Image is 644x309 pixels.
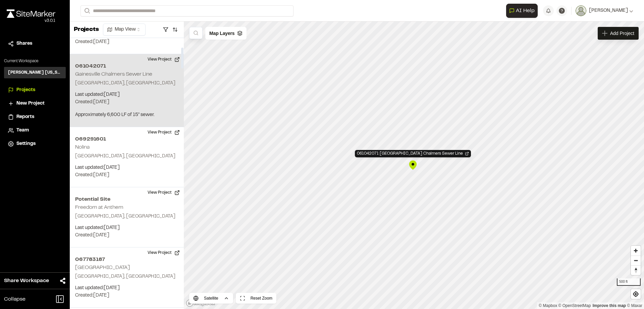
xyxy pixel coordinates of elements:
img: rebrand.png [7,9,55,18]
p: Last updated: [DATE] [75,91,178,99]
button: Open AI Assistant [506,4,538,18]
a: Reports [8,113,62,121]
span: Team [16,127,29,134]
h2: [GEOGRAPHIC_DATA] [75,265,130,270]
p: Created: [DATE] [75,232,178,239]
img: User [576,5,586,16]
span: AI Help [516,7,535,15]
div: Oh geez...please don't... [7,18,55,24]
p: Last updated: [DATE] [75,224,178,232]
div: Open AI Assistant [506,4,540,18]
span: Shares [16,40,32,47]
h2: Nolina [75,145,90,150]
span: [PERSON_NAME] [589,7,628,14]
p: [GEOGRAPHIC_DATA], [GEOGRAPHIC_DATA] [75,273,178,280]
a: Map feedback [593,303,626,308]
button: View Project [144,247,184,258]
h3: [PERSON_NAME] [US_STATE] [8,70,62,76]
a: Settings [8,140,62,148]
button: [PERSON_NAME] [576,5,633,16]
span: New Project [16,100,45,107]
span: Collapse [4,295,25,303]
div: Map marker [408,160,418,170]
a: Projects [8,86,62,94]
a: Maxar [627,303,642,308]
button: Reset bearing to north [631,265,641,275]
a: New Project [8,100,62,107]
p: Created: [DATE] [75,99,178,106]
button: Zoom in [631,246,641,256]
p: Created: [DATE] [75,292,178,299]
button: Zoom out [631,256,641,265]
p: Last updated: [DATE] [75,284,178,292]
a: Mapbox logo [186,299,215,307]
h2: 067783187 [75,256,178,264]
p: [GEOGRAPHIC_DATA], [GEOGRAPHIC_DATA] [75,80,178,87]
div: 500 ft [617,278,641,286]
button: Find my location [631,289,641,299]
p: Current Workspace [4,58,66,64]
h2: 061042071 [75,62,178,70]
button: Satellite [189,293,233,304]
p: Created: [DATE] [75,38,178,46]
button: View Project [144,127,184,138]
h2: Freedom at Anthem [75,205,123,210]
span: Map Layers [209,30,234,37]
button: Reset Zoom [236,293,276,304]
span: Add Project [610,30,634,37]
a: Mapbox [539,303,557,308]
span: Reports [16,113,34,121]
button: View Project [144,54,184,65]
span: Reset bearing to north [631,266,641,275]
p: [GEOGRAPHIC_DATA], [GEOGRAPHIC_DATA] [75,213,178,220]
h2: Potential Site [75,195,178,203]
button: View Project [144,187,184,198]
p: Projects [74,25,99,34]
p: Approximately 6,600 LF of 15" sewer. [75,111,178,119]
canvas: Map [184,22,644,309]
span: Share Workspace [4,277,49,285]
a: Shares [8,40,62,47]
h2: 069291601 [75,135,178,143]
a: OpenStreetMap [558,303,591,308]
h2: Gainesville Chalmers Sewer Line [75,72,152,77]
div: Open Project [355,150,471,157]
p: [GEOGRAPHIC_DATA], [GEOGRAPHIC_DATA] [75,153,178,160]
span: Projects [16,86,35,94]
button: Search [80,5,93,16]
p: Last updated: [DATE] [75,164,178,171]
span: Settings [16,140,36,148]
span: Zoom out [631,256,641,265]
a: Team [8,127,62,134]
p: Created: [DATE] [75,171,178,179]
